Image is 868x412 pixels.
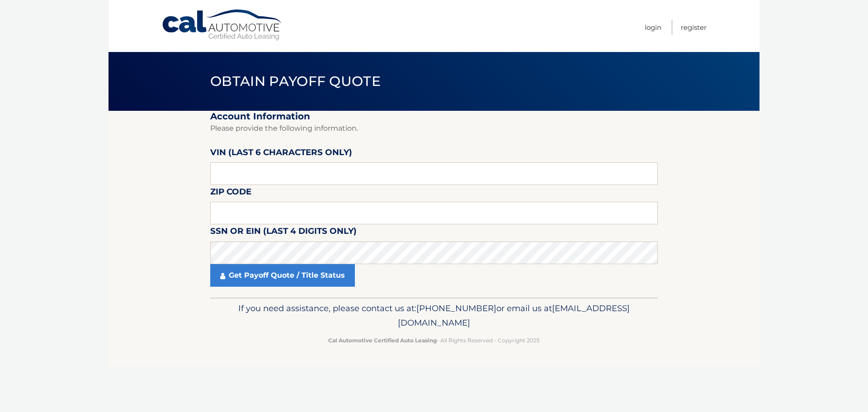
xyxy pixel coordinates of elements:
label: Zip Code [210,185,251,202]
a: Login [645,20,661,35]
span: Obtain Payoff Quote [210,73,381,90]
p: - All Rights Reserved - Copyright 2025 [216,336,652,345]
a: Get Payoff Quote / Title Status [210,264,355,287]
p: If you need assistance, please contact us at: or email us at [216,301,652,330]
a: Cal Automotive [161,9,283,41]
label: VIN (last 6 characters only) [210,146,352,162]
h2: Account Information [210,111,658,122]
label: SSN or EIN (last 4 digits only) [210,224,357,241]
strong: Cal Automotive Certified Auto Leasing [328,337,437,344]
span: [PHONE_NUMBER] [416,303,496,313]
a: Register [681,20,707,35]
p: Please provide the following information. [210,122,658,135]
